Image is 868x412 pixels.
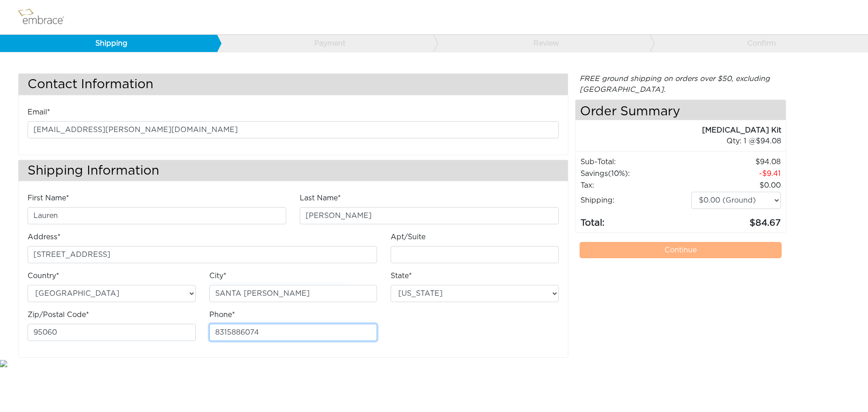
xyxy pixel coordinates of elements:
[19,160,568,181] h3: Shipping Information
[576,100,786,120] h4: Order Summary
[28,309,89,320] label: Zip/Postal Code*
[576,125,782,136] div: [MEDICAL_DATA] Kit
[587,136,782,147] div: 1 @
[580,209,691,230] td: Total:
[691,168,781,180] td: 9.41
[650,35,867,52] a: Confirm
[756,137,781,145] span: 94.08
[28,232,61,242] label: Address*
[391,270,412,281] label: State*
[575,73,787,95] div: FREE ground shipping on orders over $50, excluding [GEOGRAPHIC_DATA].
[217,35,434,52] a: Payment
[580,168,691,180] td: Savings :
[209,309,235,320] label: Phone*
[691,209,781,230] td: 84.67
[608,170,628,177] span: (10%)
[433,35,650,52] a: Review
[580,191,691,209] td: Shipping:
[28,107,50,118] label: Email*
[391,232,425,242] label: Apt/Suite
[691,156,781,168] td: 94.08
[580,156,691,168] td: Sub-Total:
[28,193,69,204] label: First Name*
[691,180,781,191] td: 0.00
[300,193,341,204] label: Last Name*
[16,6,75,28] img: logo.png
[19,74,568,95] h3: Contact Information
[28,270,59,281] label: Country*
[580,242,782,258] a: Continue
[580,180,691,191] td: Tax:
[209,270,226,281] label: City*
